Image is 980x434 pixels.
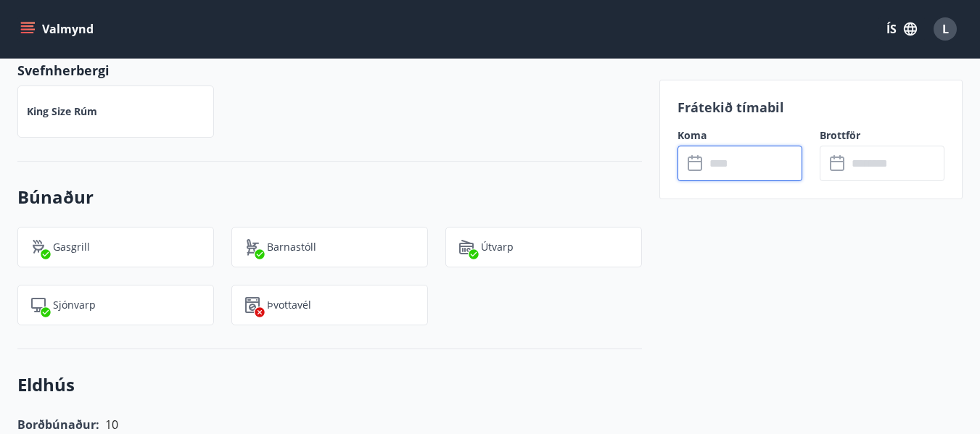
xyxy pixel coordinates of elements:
[942,21,949,37] span: L
[17,372,642,397] h3: Eldhús
[267,240,316,254] p: Barnastóll
[458,238,475,256] img: HjsXMP79zaSHlY54vW4Et0sdqheuFiP1RYfGwuXf.svg
[267,298,311,312] p: Þvottavél
[17,61,642,80] p: Svefnherbergi
[878,16,925,42] button: ÍS
[678,128,802,143] label: Koma
[17,417,99,433] span: Borðbúnaður:
[678,98,944,117] p: Frátekið tímabil
[27,104,97,119] p: King Size rúm
[17,16,99,42] button: menu
[30,238,47,256] img: ZXjrS3QKesehq6nQAPjaRuRTI364z8ohTALB4wBr.svg
[481,240,514,254] p: Útvarp
[244,296,261,314] img: Dl16BY4EX9PAW649lg1C3oBuIaAsR6QVDQBO2cTm.svg
[53,240,90,254] p: Gasgrill
[53,298,96,312] p: Sjónvarp
[30,296,47,314] img: mAminyBEY3mRTAfayxHTq5gfGd6GwGu9CEpuJRvg.svg
[928,12,963,46] button: L
[820,128,944,143] label: Brottför
[17,185,642,209] h3: Búnaður
[244,238,261,256] img: ro1VYixuww4Qdd7lsw8J65QhOwJZ1j2DOUyXo3Mt.svg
